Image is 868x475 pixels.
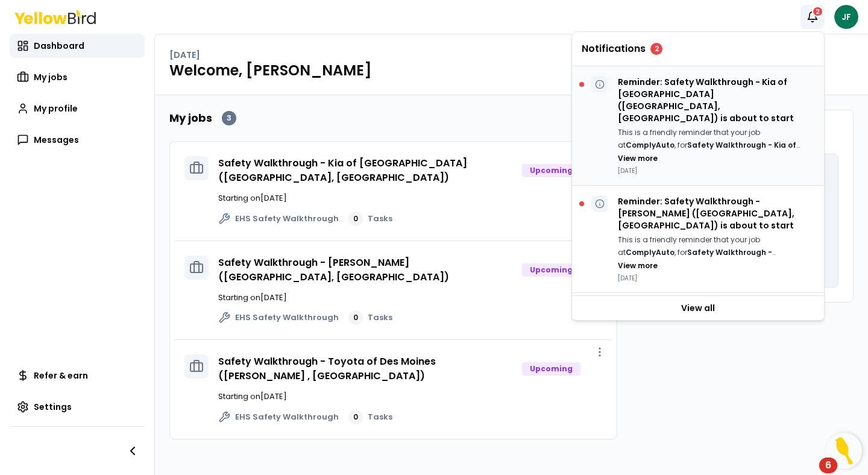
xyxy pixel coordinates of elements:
div: Upcoming [522,164,580,177]
div: 0 [348,410,363,424]
p: Reminder: Safety Walkthrough - [PERSON_NAME] ([GEOGRAPHIC_DATA], [GEOGRAPHIC_DATA]) is about to s... [618,195,814,231]
div: 0 [348,310,363,325]
a: Dashboard [10,34,145,58]
h1: Welcome, [PERSON_NAME] [169,61,854,80]
a: 0Tasks [348,212,392,226]
div: Upcoming [522,362,580,376]
button: View more [618,261,658,271]
a: Messages [10,128,145,152]
a: Settings [10,395,145,419]
button: 2 [800,5,825,29]
a: Refer & earn [10,363,145,388]
p: This is a friendly reminder that your job at , for starts [DATE]. [618,127,814,151]
strong: ComplyAuto [626,247,675,257]
span: JF [834,5,858,29]
p: Starting on [DATE] [218,391,602,403]
p: [DATE] [169,49,200,61]
span: Refer & earn [34,370,88,382]
span: My profile [34,102,78,115]
a: 0Tasks [348,410,392,424]
span: Dashboard [34,40,84,52]
div: Reminder: Safety Walkthrough - Kia of [GEOGRAPHIC_DATA] ([GEOGRAPHIC_DATA], [GEOGRAPHIC_DATA]) is... [572,66,824,186]
span: Notifications [582,44,646,54]
button: View more [618,154,658,163]
strong: ComplyAuto [626,140,675,150]
a: Safety Walkthrough - Kia of [GEOGRAPHIC_DATA] ([GEOGRAPHIC_DATA], [GEOGRAPHIC_DATA]) [218,156,467,184]
p: [DATE] [618,166,814,175]
div: Reminder: Safety Walkthrough - Toyota of Des Moines ([PERSON_NAME] , [GEOGRAPHIC_DATA]) is about ... [572,293,824,400]
span: EHS Safety Walkthrough [235,213,339,225]
span: EHS Safety Walkthrough [235,312,339,324]
p: This is a friendly reminder that your job at , for starts [DATE]. [618,234,814,259]
a: View all [572,296,824,320]
a: Safety Walkthrough - [PERSON_NAME] ([GEOGRAPHIC_DATA], [GEOGRAPHIC_DATA]) [218,256,449,284]
a: My profile [10,96,145,121]
button: Open Resource Center, 6 new notifications [826,433,862,469]
div: Upcoming [522,263,580,277]
p: Starting on [DATE] [218,292,602,304]
span: EHS Safety Walkthrough [235,411,339,423]
div: 0 [348,212,363,226]
p: Reminder: Safety Walkthrough - Kia of [GEOGRAPHIC_DATA] ([GEOGRAPHIC_DATA], [GEOGRAPHIC_DATA]) is... [618,76,814,124]
p: Starting on [DATE] [218,192,602,204]
p: [DATE] [618,274,814,283]
div: 2 [812,6,823,17]
strong: Safety Walkthrough - Kia of [GEOGRAPHIC_DATA] ([GEOGRAPHIC_DATA], [GEOGRAPHIC_DATA]) [618,140,800,175]
h2: My jobs [169,110,212,127]
a: Safety Walkthrough - Toyota of Des Moines ([PERSON_NAME] , [GEOGRAPHIC_DATA]) [218,354,436,383]
div: Reminder: Safety Walkthrough - [PERSON_NAME] ([GEOGRAPHIC_DATA], [GEOGRAPHIC_DATA]) is about to s... [572,186,824,293]
span: My jobs [34,71,68,83]
div: 3 [222,111,236,125]
span: Messages [34,134,79,146]
strong: Safety Walkthrough - [PERSON_NAME] ([GEOGRAPHIC_DATA], [GEOGRAPHIC_DATA]) [618,247,776,282]
a: My jobs [10,65,145,89]
span: Settings [34,401,72,413]
a: 0Tasks [348,310,392,325]
div: 2 [650,43,662,55]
